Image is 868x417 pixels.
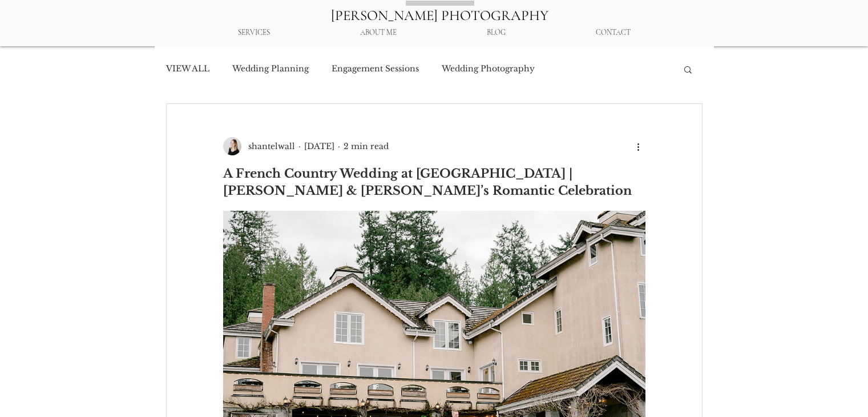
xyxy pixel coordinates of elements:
a: Wedding Photography [442,63,535,75]
div: Search [683,65,693,74]
a: Wedding Planning [232,63,309,75]
a: ABOUT ME [315,23,442,43]
span: Aug 4 [304,141,334,151]
span: 2 min read [344,141,389,151]
nav: Site [193,23,676,43]
nav: Blog [164,46,671,92]
p: SERVICES [232,23,276,43]
h1: A French Country Wedding at [GEOGRAPHIC_DATA] | [PERSON_NAME] & [PERSON_NAME]’s Romantic Celebration [223,166,645,199]
a: CONTACT [551,23,676,43]
p: CONTACT [590,23,636,43]
p: BLOG [481,23,511,43]
p: ABOUT ME [354,23,402,43]
a: [PERSON_NAME] PHOTOGRAPHY [331,7,548,24]
a: VIEW ALL [166,63,209,75]
a: BLOG [442,23,551,43]
div: SERVICES [193,23,315,43]
a: Engagement Sessions [332,63,419,75]
button: More actions [632,139,645,153]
